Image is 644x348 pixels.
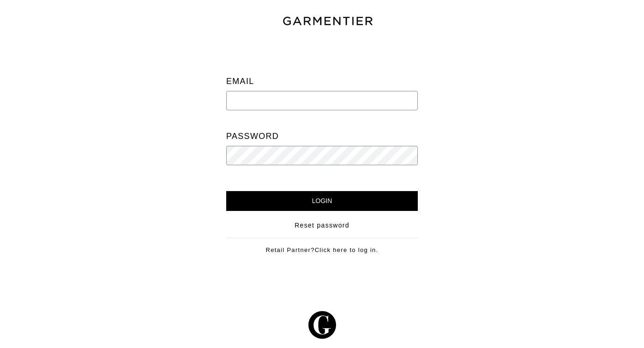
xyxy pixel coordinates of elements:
[308,311,336,339] img: g-602364139e5867ba59c769ce4266a9601a3871a1516a6a4c3533f4bc45e69684.svg
[226,238,418,255] div: Retail Partner?
[315,246,379,253] a: Click here to log in.
[226,127,279,146] label: Password
[282,15,374,27] img: garmentier-text-8466448e28d500cc52b900a8b1ac6a0b4c9bd52e9933ba870cc531a186b44329.png
[226,72,254,91] label: Email
[295,221,349,230] a: Reset password
[226,191,418,211] input: Login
